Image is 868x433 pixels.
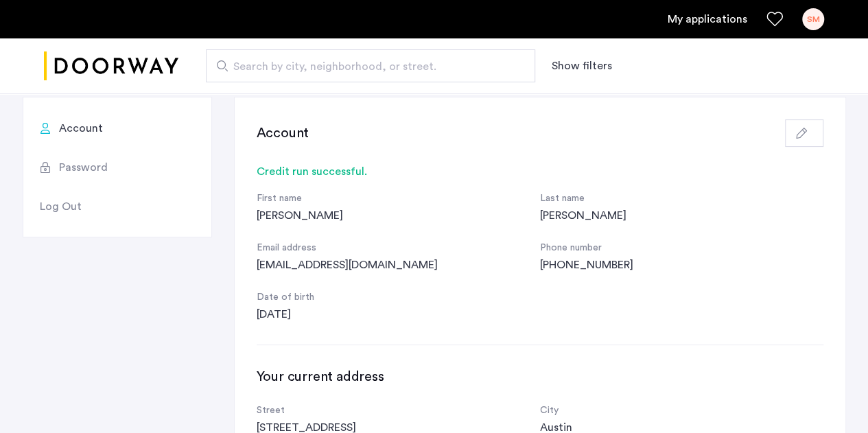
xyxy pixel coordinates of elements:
[40,198,82,215] span: Log Out
[257,403,540,419] div: Street
[233,58,497,75] span: Search by city, neighborhood, or street.
[257,191,540,207] div: First name
[257,124,309,143] h3: Account
[206,49,535,82] input: Apartment Search
[44,40,178,92] img: logo
[785,119,823,147] button: button
[540,257,823,273] div: [PHONE_NUMBER]
[540,191,823,207] div: Last name
[257,367,823,386] h3: Your current address
[540,403,823,419] div: City
[257,290,540,306] div: Date of birth
[59,159,108,176] span: Password
[668,11,747,27] a: My application
[802,8,824,30] div: SM
[257,163,823,180] div: Credit run successful.
[540,207,823,224] div: [PERSON_NAME]
[766,11,783,27] a: Favorites
[540,240,823,257] div: Phone number
[257,306,540,323] div: [DATE]
[257,207,540,224] div: [PERSON_NAME]
[59,120,103,137] span: Account
[44,40,178,92] a: Cazamio logo
[257,257,540,273] div: [EMAIL_ADDRESS][DOMAIN_NAME]
[552,58,612,74] button: Show or hide filters
[257,240,540,257] div: Email address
